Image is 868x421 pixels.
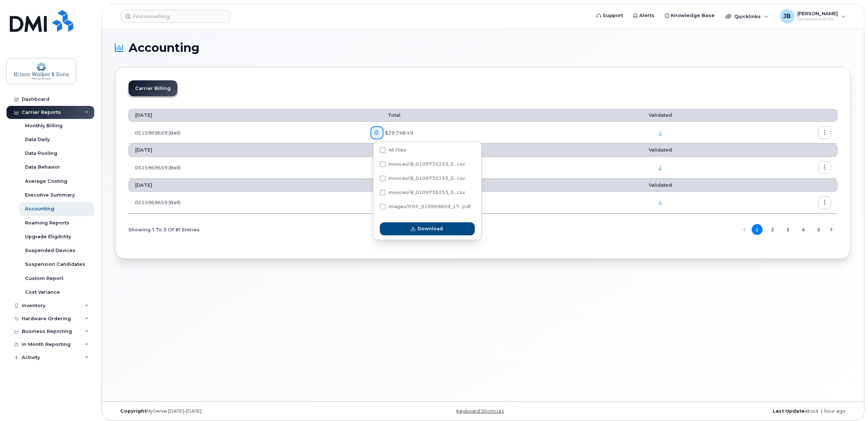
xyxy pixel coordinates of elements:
th: [DATE] [128,179,364,192]
td: 0515969659 (Bell) [128,192,364,214]
span: invoices/B_0109735253_5...csv [389,176,465,181]
th: [DATE] [128,109,364,122]
div: about 1 hour ago [606,408,851,414]
th: Validated [587,179,733,192]
span: Accounting [129,42,199,53]
span: images/PDF_515969659_17...pdf [389,204,471,209]
strong: Last Update [773,408,805,414]
a: 4 [659,199,662,205]
a: 2 [659,165,662,170]
button: Download [380,222,475,235]
span: invoices/B_0109735253_515969659_22072025_ACC.csv [380,163,465,168]
span: Download [418,225,443,232]
button: Next Page [826,224,837,235]
span: All Files [389,147,406,153]
button: Page 3 [782,224,793,235]
div: MyServe [DATE]–[DATE] [115,408,360,414]
span: invoices/B_0109735253_515969659_22072025_DTL.csv [380,191,465,197]
strong: Copyright [120,408,146,414]
span: Total [370,112,400,118]
th: Validated [587,109,733,122]
span: Total [370,147,400,153]
button: Page 5 [813,224,824,235]
span: invoices/B_0109735253_5...csv [389,190,465,195]
span: images/PDF_515969659_178_0000000000.pdf [380,205,471,211]
span: invoices/B_0109735253_5...csv [389,161,465,167]
button: Page 2 [767,224,778,235]
span: Total [370,182,400,188]
th: [DATE] [128,144,364,157]
span: $29,748.49 [383,129,413,136]
span: invoices/B_0109735253_515969659_22072025_MOB.csv [380,177,465,182]
td: 0515969659 (Bell) [128,157,364,179]
a: Keyboard Shortcuts [456,408,504,414]
a: 1 [659,130,662,136]
button: Page 1 [752,224,763,235]
span: Showing 1 To 3 Of 81 Entries [128,224,200,235]
button: Page 4 [798,224,809,235]
th: Validated [587,144,733,157]
td: 0515969659 (Bell) [128,122,364,144]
